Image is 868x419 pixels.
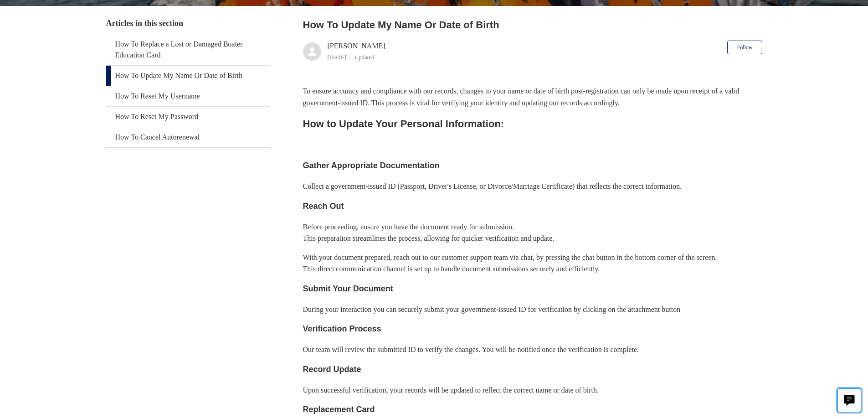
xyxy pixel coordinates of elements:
[303,85,762,109] p: To ensure accuracy and compliance with our records, changes to your name or date of birth post-re...
[303,344,762,356] p: Our team will review the submitted ID to verify the changes. You will be notified once the verifi...
[303,363,762,376] h3: Record Update
[106,34,270,65] a: How To Replace a Lost or Damaged Boater Education Card
[106,127,270,147] a: How To Cancel Autorenewal
[303,304,762,316] p: During your interaction you can securely submit your government-issued ID for verification by cli...
[303,181,762,192] p: Collect a government-issued ID (Passport, Driver's License, or Divorce/Marriage Certificate) that...
[303,200,762,213] h3: Reach Out
[303,403,762,416] h3: Replacement Card
[106,86,270,106] a: How To Reset My Username
[303,17,762,32] h2: How To Update My Name Or Date of Birth
[303,282,762,295] h3: Submit Your Document
[354,54,375,61] li: Updated
[106,66,270,86] a: How To Update My Name Or Date of Birth
[106,19,183,28] span: Articles in this section
[303,384,762,396] p: Upon successful verification, your records will be updated to reflect the correct name or date of...
[328,54,347,61] time: 04/08/2025, 11:33
[303,252,762,275] p: With your document prepared, reach out to our customer support team via chat, by pressing the cha...
[106,107,270,127] a: How To Reset My Password
[303,221,762,244] p: Before proceeding, ensure you have the document ready for submission. This preparation streamline...
[727,41,762,54] button: Follow Article
[303,322,762,336] h3: Verification Process
[303,116,762,132] h2: How to Update Your Personal Information:
[837,388,861,412] button: Live chat
[303,159,762,172] h3: Gather Appropriate Documentation
[328,41,385,62] div: [PERSON_NAME]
